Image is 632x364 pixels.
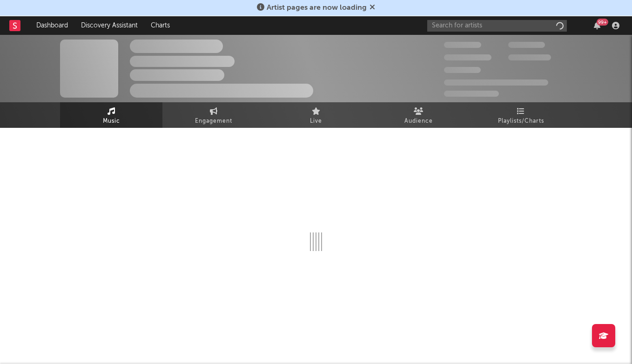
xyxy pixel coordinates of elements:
[508,42,545,48] span: 100,000
[508,54,551,60] span: 1,000,000
[444,91,499,97] span: Jump Score: 85.0
[444,67,481,73] span: 100,000
[103,116,120,127] span: Music
[60,102,162,128] a: Music
[498,116,544,127] span: Playlists/Charts
[367,102,470,128] a: Audience
[594,22,600,29] button: 99+
[74,16,144,35] a: Discovery Assistant
[144,16,176,35] a: Charts
[370,4,375,12] span: Dismiss
[310,116,322,127] span: Live
[444,54,491,60] span: 50,000,000
[470,102,572,128] a: Playlists/Charts
[162,102,265,128] a: Engagement
[267,4,367,12] span: Artist pages are now loading
[597,19,608,26] div: 99 +
[195,116,232,127] span: Engagement
[404,116,433,127] span: Audience
[444,42,481,48] span: 300,000
[30,16,74,35] a: Dashboard
[444,79,548,86] span: 50,000,000 Monthly Listeners
[427,20,567,32] input: Search for artists
[265,102,367,128] a: Live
